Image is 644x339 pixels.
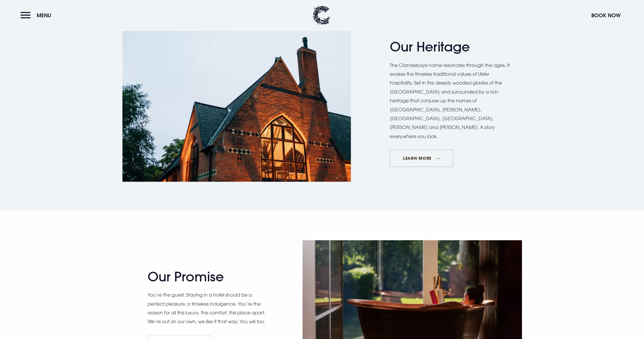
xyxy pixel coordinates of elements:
[390,61,510,141] p: The Clandeboye name resonates through the ages. It evokes the timeless traditional values of Ulst...
[148,290,268,326] p: You’re the guest. Staying in a hotel should be a perfect pleasure, a timeless indulgence. You’re ...
[122,30,351,182] img: Clandeboye Lodge Hotel in Bangor, Northern Ireland.
[312,6,330,25] img: Clandeboye Lodge
[390,39,504,55] h2: Our Heritage
[390,149,453,167] a: Learn More
[37,12,51,19] span: Menu
[21,9,54,22] button: Menu
[148,269,262,285] h2: Our Promise
[588,9,623,22] button: Book Now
